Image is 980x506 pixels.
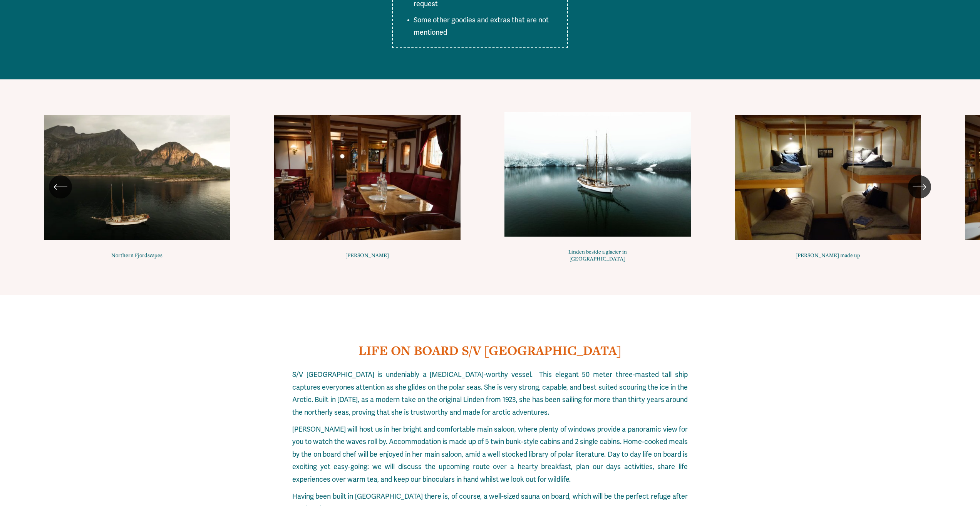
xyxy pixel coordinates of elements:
p: Some other goodies and extras that are not mentioned [414,14,562,39]
p: S/V [GEOGRAPHIC_DATA] is undeniably a [MEDICAL_DATA]-worthy vessel. This elegant 50 meter three-m... [292,368,688,419]
p: [PERSON_NAME] will host us in her bright and comfortable main saloon, where plenty of windows pro... [292,423,688,486]
button: Previous [49,175,72,198]
strong: LIFE ON BOARD S/V [GEOGRAPHIC_DATA] [358,342,622,359]
button: Next [908,175,931,198]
